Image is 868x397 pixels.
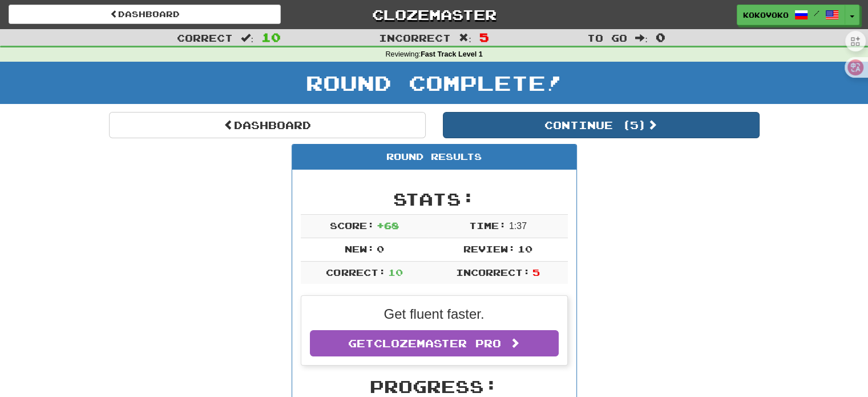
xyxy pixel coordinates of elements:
[261,30,281,44] span: 10
[532,267,540,278] span: 5
[298,5,570,25] a: Clozemaster
[177,32,233,43] span: Correct
[737,5,845,25] a: kokovoko /
[374,337,501,350] span: Clozemaster Pro
[326,267,385,278] span: Correct:
[459,33,471,43] span: :
[635,33,648,43] span: :
[469,220,506,231] span: Time:
[241,33,253,43] span: :
[421,50,483,58] strong: Fast Track Level 1
[587,32,627,43] span: To go
[656,30,665,44] span: 0
[377,243,384,254] span: 0
[456,267,530,278] span: Incorrect:
[479,30,489,44] span: 5
[292,145,576,170] div: Round Results
[814,9,819,17] span: /
[301,377,568,396] h2: Progress:
[388,267,403,278] span: 10
[463,243,515,254] span: Review:
[345,243,374,254] span: New:
[443,112,760,138] button: Continue (5)
[310,330,559,356] a: GetClozemaster Pro
[377,220,399,231] span: + 68
[301,190,568,208] h2: Stats:
[310,304,559,324] p: Get fluent faster.
[518,243,532,254] span: 10
[509,221,527,231] span: 1 : 37
[330,220,374,231] span: Score:
[743,10,789,20] span: kokovoko
[9,5,281,24] a: Dashboard
[4,71,864,94] h1: Round Complete!
[109,112,426,138] a: Dashboard
[379,32,451,43] span: Incorrect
